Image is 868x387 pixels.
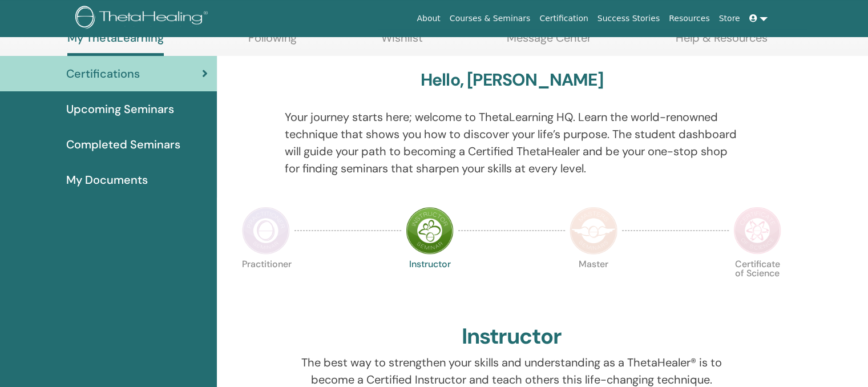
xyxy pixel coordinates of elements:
a: Following [248,31,297,53]
a: My ThetaLearning [67,31,164,56]
a: Success Stories [593,8,664,29]
a: Resources [664,8,714,29]
p: Certificate of Science [733,260,781,308]
img: Practitioner [242,207,290,255]
img: Master [570,207,617,255]
h3: Hello, [PERSON_NAME] [421,70,603,90]
a: Certification [535,8,592,29]
a: Store [714,8,745,29]
span: Certifications [66,65,140,82]
a: About [412,8,445,29]
p: Instructor [406,260,454,308]
p: Your journey starts here; welcome to ThetaLearning HQ. Learn the world-renowned technique that sh... [285,108,739,177]
span: Upcoming Seminars [66,100,174,118]
img: Instructor [406,207,454,255]
span: Completed Seminars [66,136,180,153]
img: logo.png [75,6,212,31]
a: Help & Resources [676,31,768,53]
p: Practitioner [242,260,290,308]
span: My Documents [66,171,148,188]
a: Courses & Seminars [445,8,535,29]
a: Wishlist [381,31,423,53]
h2: Instructor [462,324,562,350]
a: Message Center [507,31,591,53]
img: Certificate of Science [733,207,781,255]
p: Master [570,260,617,308]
